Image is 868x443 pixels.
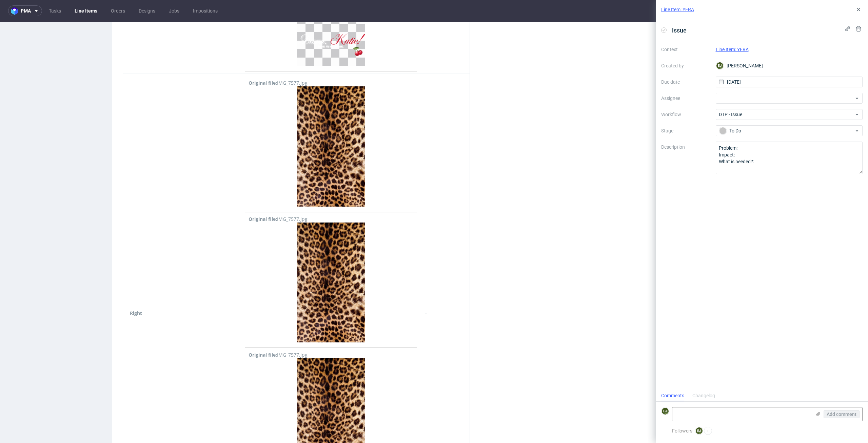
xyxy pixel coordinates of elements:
[661,94,710,102] label: Assignee
[8,5,42,16] button: pma
[130,288,142,295] strong: Right
[165,5,183,16] a: Jobs
[662,408,669,415] figcaption: EJ
[661,110,710,119] label: Workflow
[297,201,365,321] img: design-assets%2Fproduction%2F2025%2F7%2F8dmUDHFyio5j%2Fconverted%2Fmedium_color-512-512.png
[107,5,129,16] a: Orders
[716,60,863,71] div: [PERSON_NAME]
[696,427,703,434] figcaption: EJ
[135,5,159,16] a: Designs
[704,427,712,435] button: +
[661,127,710,135] label: Stage
[71,5,101,16] a: Line Items
[661,391,684,401] div: Comments
[692,391,715,401] div: Changelog
[249,330,277,336] strong: Original file:
[716,142,863,174] textarea: Problem: Impact: What is needed?:
[719,111,854,118] span: DTP - Issue
[249,58,277,64] strong: Original file:
[661,45,710,54] label: Context
[45,5,65,16] a: Tasks
[11,7,21,15] img: logo
[716,47,749,52] a: Line Item: YERA
[661,78,710,86] label: Due date
[249,330,413,337] div: IMG_7577.jpg
[249,58,413,65] div: IMG_7577.jpg
[716,62,723,69] figcaption: EJ
[249,194,413,201] div: IMG_7577.jpg
[672,428,692,434] span: Followers
[661,62,710,70] label: Created by
[669,25,689,36] span: issue
[189,5,222,16] a: Impositions
[661,6,694,13] a: Line Item: YERA
[297,65,365,185] img: design-assets%2Fproduction%2F2025%2F7%2F8dmUDHFyio5j%2Fconverted%2Fmedium_color-512-512.png
[249,194,277,201] strong: Original file:
[21,8,31,13] span: pma
[661,143,710,173] label: Description
[719,127,854,134] div: To Do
